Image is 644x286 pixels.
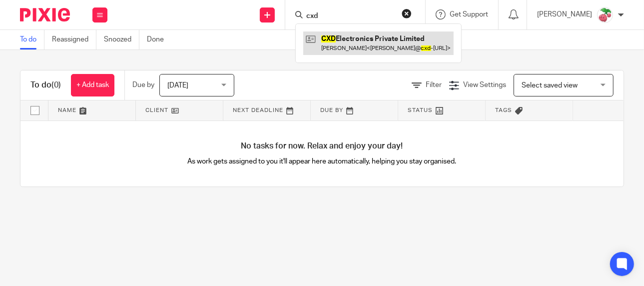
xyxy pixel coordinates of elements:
span: Filter [426,81,442,88]
img: Cherubi-Pokemon-PNG-Isolated-HD.png [597,7,613,23]
span: (0) [51,81,61,89]
span: Get Support [450,11,488,18]
p: Due by [132,80,154,90]
p: [PERSON_NAME] [537,9,592,19]
img: Pixie [20,8,70,21]
span: Tags [496,107,513,113]
input: Search [305,12,395,21]
a: Done [147,30,171,49]
span: [DATE] [167,82,188,89]
span: Select saved view [522,82,578,89]
a: + Add task [71,74,114,96]
a: Snoozed [104,30,139,49]
h1: To do [30,80,61,90]
h4: No tasks for now. Relax and enjoy your day! [20,141,624,151]
a: Reassigned [52,30,96,49]
span: View Settings [463,81,506,88]
a: To do [20,30,44,49]
button: Clear [402,8,412,18]
p: As work gets assigned to you it'll appear here automatically, helping you stay organised. [171,156,473,166]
